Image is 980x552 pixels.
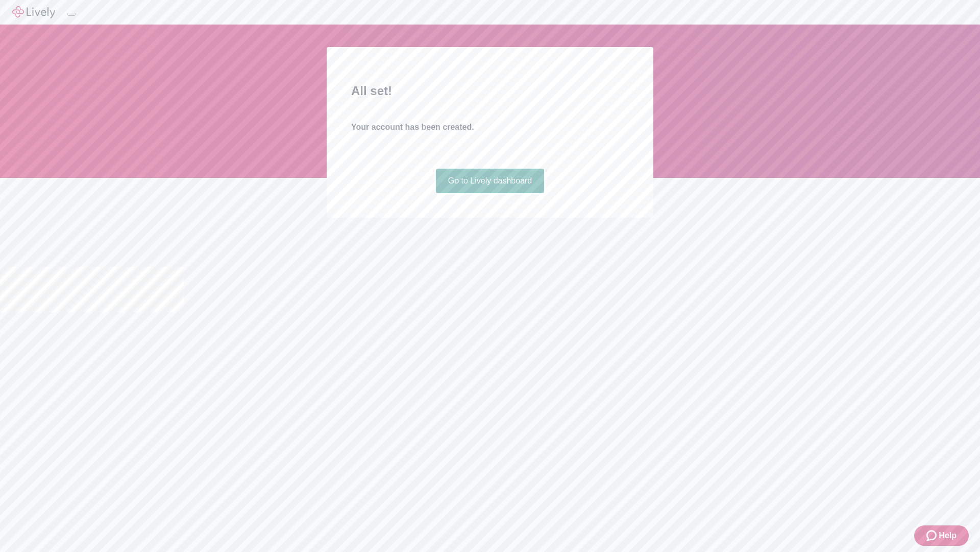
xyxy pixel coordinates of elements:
[926,530,939,542] svg: Zendesk support icon
[939,530,957,542] span: Help
[351,121,629,133] h4: Your account has been created.
[12,6,55,18] img: Lively
[351,82,629,100] h2: All set!
[67,13,76,16] button: Log out
[914,525,969,546] button: Zendesk support iconHelp
[436,169,545,193] a: Go to Lively dashboard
